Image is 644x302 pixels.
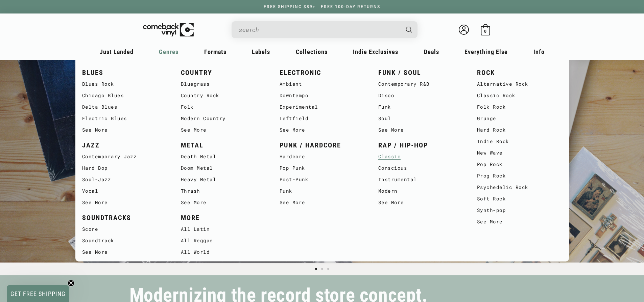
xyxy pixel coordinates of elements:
div: GET FREE SHIPPINGClose teaser [7,285,69,302]
a: Thrash [181,185,266,197]
a: Soundtrack [82,235,167,246]
span: Info [533,48,545,55]
a: See More [378,124,463,136]
a: Punk [280,185,365,197]
button: Close teaser [68,280,74,286]
a: Folk Rock [477,101,562,113]
a: Contemporary R&B [378,78,463,90]
a: Hard Bop [82,162,167,174]
a: See More [82,124,167,136]
span: Deals [424,48,439,55]
span: Just Landed [100,48,134,55]
span: Indie Exclusives [353,48,398,55]
a: See More [280,124,365,136]
a: SOUNDTRACKS [82,212,167,223]
a: Country Rock [181,90,266,101]
a: Soft Rock [477,193,562,204]
a: Bluegrass [181,78,266,90]
a: Synth-pop [477,204,562,216]
a: All Latin [181,223,266,235]
a: Disco [378,90,463,101]
a: Funk [378,101,463,113]
span: Formats [204,48,226,55]
a: FUNK / SOUL [378,67,463,78]
a: Contemporary Jazz [82,151,167,162]
a: Instrumental [378,174,463,185]
button: Load slide 1 of 3 [313,266,319,272]
a: Hardcore [280,151,365,162]
a: See More [280,197,365,208]
a: All Reggae [181,235,266,246]
span: Everything Else [464,48,508,55]
span: Genres [159,48,178,55]
div: Search [232,21,418,38]
a: Blues Rock [82,78,167,90]
button: Load slide 2 of 3 [319,266,325,272]
a: Alternative Rock [477,78,562,90]
input: When autocomplete results are available use up and down arrows to review and enter to select [239,23,399,37]
a: PUNK / HARDCORE [280,140,365,151]
a: JAZZ [82,140,167,151]
a: Experimental [280,101,365,113]
span: GET FREE SHIPPING [10,290,66,297]
span: Labels [252,48,270,55]
a: ROCK [477,67,562,78]
a: ELECTRONIC [280,67,365,78]
span: 0 [484,29,486,34]
a: See More [181,124,266,136]
a: See More [82,246,167,258]
a: See More [82,197,167,208]
a: Electric Blues [82,113,167,124]
a: Heavy Metal [181,174,266,185]
a: New Wave [477,147,562,159]
a: See More [181,197,266,208]
a: Ambient [280,78,365,90]
a: Modern Country [181,113,266,124]
a: Prog Rock [477,170,562,182]
a: Classic [378,151,463,162]
a: Downtempo [280,90,365,101]
button: Load slide 3 of 3 [325,266,331,272]
a: Doom Metal [181,162,266,174]
a: COUNTRY [181,67,266,78]
a: Indie Rock [477,136,562,147]
a: Chicago Blues [82,90,167,101]
a: Post-Punk [280,174,365,185]
a: Soul-Jazz [82,174,167,185]
a: See More [378,197,463,208]
a: Folk [181,101,266,113]
a: BLUES [82,67,167,78]
a: Pop Punk [280,162,365,174]
a: Psychedelic Rock [477,182,562,193]
a: Modern [378,185,463,197]
a: Grunge [477,113,562,124]
a: Conscious [378,162,463,174]
a: Delta Blues [82,101,167,113]
span: Collections [296,48,328,55]
button: Search [400,21,418,38]
a: Vocal [82,185,167,197]
a: Death Metal [181,151,266,162]
a: Classic Rock [477,90,562,101]
a: Hard Rock [477,124,562,136]
a: METAL [181,140,266,151]
a: Score [82,223,167,235]
a: Soul [378,113,463,124]
a: Pop Rock [477,159,562,170]
a: FREE SHIPPING $89+ | FREE 100-DAY RETURNS [257,4,387,9]
a: All World [181,246,266,258]
a: See More [477,216,562,227]
a: Leftfield [280,113,365,124]
a: RAP / HIP-HOP [378,140,463,151]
